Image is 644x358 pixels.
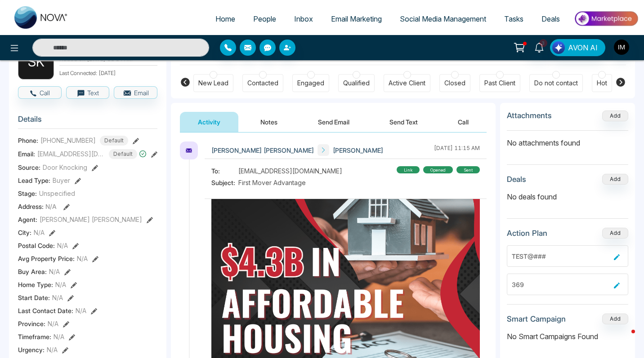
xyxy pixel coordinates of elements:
[114,86,157,99] button: Email
[206,10,244,27] a: Home
[18,280,53,289] span: Home Type :
[40,136,96,145] span: [PHONE_NUMBER]
[602,228,628,239] button: Add
[507,191,628,202] p: No deals found
[18,136,38,145] span: Phone:
[602,174,628,185] button: Add
[198,79,228,88] div: New Lead
[532,10,569,27] a: Deals
[18,293,50,302] span: Start Date :
[53,176,70,185] span: Buyer
[18,215,37,224] span: Agent:
[47,345,58,354] span: N/A
[534,79,578,88] div: Do not contact
[602,110,628,121] button: Add
[18,163,40,172] span: Source:
[343,79,370,88] div: Qualified
[244,10,285,27] a: People
[444,79,465,88] div: Closed
[507,131,628,148] p: No attachments found
[512,280,610,289] div: 369
[180,112,238,132] button: Activity
[48,319,58,328] span: N/A
[18,149,35,159] span: Email:
[333,146,383,155] span: [PERSON_NAME]
[18,254,75,263] span: Avg Property Price :
[215,14,235,23] span: Home
[297,79,324,88] div: Engaged
[507,111,552,120] h3: Attachments
[456,166,480,173] div: sent
[552,41,565,54] img: Lead Flow
[300,112,367,132] button: Send Email
[18,202,57,211] span: Address:
[512,252,610,261] div: TEST@###
[573,9,639,29] img: Market-place.gif
[434,144,480,156] div: [DATE] 11:15 AM
[54,332,64,341] span: N/A
[371,112,436,132] button: Send Text
[294,14,313,23] span: Inbox
[18,44,54,80] div: S K
[238,166,342,176] span: [EMAIL_ADDRESS][DOMAIN_NAME]
[57,241,68,250] span: N/A
[550,39,605,56] button: AVON AI
[18,306,73,315] span: Last Contact Date :
[39,189,75,198] span: Unspecified
[40,215,142,224] span: [PERSON_NAME] [PERSON_NAME]
[507,331,628,342] p: No Smart Campaigns Found
[18,176,50,185] span: Lead Type:
[253,14,276,23] span: People
[539,39,547,47] span: 3
[49,267,60,276] span: N/A
[109,149,137,159] span: Default
[211,178,238,187] span: Subject:
[507,229,547,238] h3: Action Plan
[391,10,495,27] a: Social Media Management
[423,166,453,173] div: Opened
[484,79,515,88] div: Past Client
[77,254,88,263] span: N/A
[52,293,63,302] span: N/A
[331,14,382,23] span: Email Marketing
[14,6,68,29] img: Nova CRM Logo
[614,40,629,55] img: User Avatar
[55,280,66,289] span: N/A
[247,79,278,88] div: Contacted
[211,166,238,176] span: To:
[18,345,45,354] span: Urgency :
[18,228,31,237] span: City :
[242,112,295,132] button: Notes
[602,314,628,324] button: Add
[507,314,566,323] h3: Smart Campaign
[37,149,105,159] span: [EMAIL_ADDRESS][DOMAIN_NAME]
[397,166,420,173] div: link
[100,136,128,146] span: Default
[18,189,37,198] span: Stage:
[66,86,110,99] button: Text
[18,241,55,250] span: Postal Code :
[34,228,45,237] span: N/A
[597,79,607,88] div: Hot
[528,39,550,55] a: 3
[400,14,486,23] span: Social Media Management
[76,306,86,315] span: N/A
[18,115,157,128] h3: Details
[18,86,62,99] button: Call
[18,332,51,341] span: Timeframe :
[238,178,306,187] span: First Mover Advantage
[389,79,425,88] div: Active Client
[322,10,391,27] a: Email Marketing
[495,10,532,27] a: Tasks
[211,146,314,155] span: [PERSON_NAME] [PERSON_NAME]
[440,112,487,132] button: Call
[613,327,635,349] iframe: Intercom live chat
[602,111,628,119] span: Add
[541,14,560,23] span: Deals
[568,42,598,53] span: AVON AI
[18,267,47,276] span: Buy Area :
[43,163,87,172] span: Door Knocking
[45,203,57,210] span: N/A
[285,10,322,27] a: Inbox
[504,14,523,23] span: Tasks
